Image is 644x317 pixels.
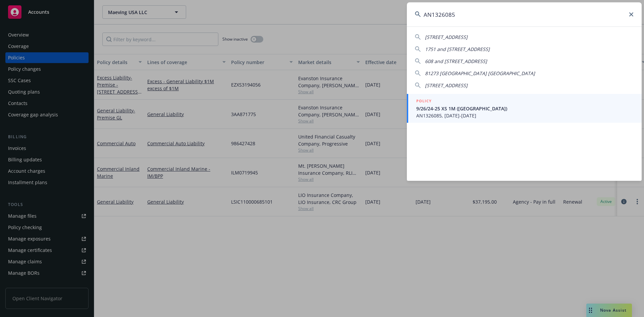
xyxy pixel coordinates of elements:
[425,34,468,40] span: [STREET_ADDRESS]
[425,70,535,76] span: 81273 [GEOGRAPHIC_DATA] [GEOGRAPHIC_DATA]
[416,112,634,119] span: AN1326085, [DATE]-[DATE]
[407,2,642,27] input: Search...
[407,94,642,123] a: POLICY9/26/24-25 XS 1M ([GEOGRAPHIC_DATA])AN1326085, [DATE]-[DATE]
[425,82,468,89] span: [STREET_ADDRESS]
[416,105,634,112] span: 9/26/24-25 XS 1M ([GEOGRAPHIC_DATA])
[425,46,490,52] span: 1751 and [STREET_ADDRESS]
[416,98,432,104] h5: POLICY
[425,58,487,64] span: 608 and [STREET_ADDRESS]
